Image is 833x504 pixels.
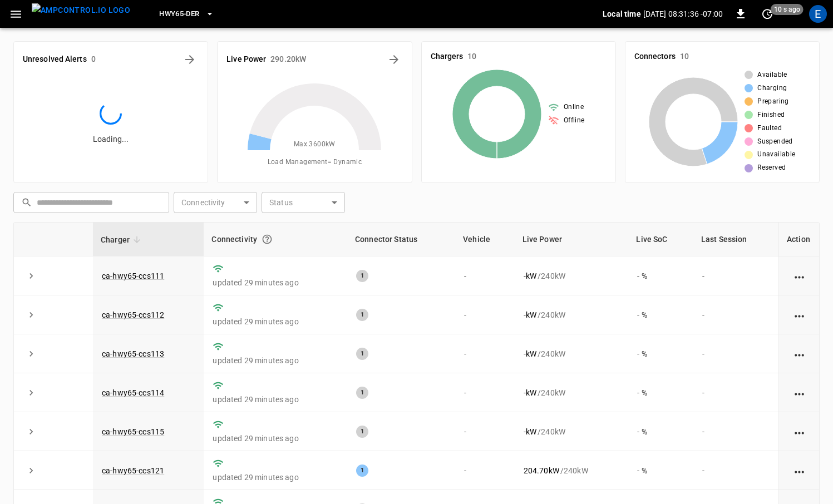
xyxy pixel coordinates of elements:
h6: 290.20 kW [270,53,306,66]
span: Preparing [757,96,789,107]
h6: 10 [467,51,476,63]
td: - [455,373,515,412]
th: Last Session [693,223,778,256]
span: Max. 3600 kW [294,139,336,150]
h6: 10 [680,51,689,63]
span: Unavailable [757,149,795,160]
div: action cell options [792,426,806,437]
button: HWY65-DER [155,3,218,25]
button: expand row [23,268,40,284]
p: - kW [524,309,536,320]
div: 1 [356,270,368,282]
button: expand row [23,462,40,479]
td: - [693,334,778,373]
button: Connection between the charger and our software. [257,229,277,249]
h6: 0 [91,53,96,66]
div: / 240 kW [524,465,620,476]
p: updated 29 minutes ago [213,472,338,483]
h6: Connectors [634,51,676,63]
th: Live SoC [628,223,693,256]
td: - [693,256,778,295]
th: Connector Status [347,223,455,256]
a: ca-hwy65-ccs114 [102,388,164,397]
td: - % [628,256,693,295]
img: ampcontrol.io logo [32,3,130,17]
span: Available [757,70,787,81]
p: - kW [524,348,536,359]
div: profile-icon [809,5,827,23]
span: Finished [757,110,785,121]
p: - kW [524,387,536,398]
h6: Unresolved Alerts [23,53,87,66]
a: ca-hwy65-ccs111 [102,271,164,280]
td: - % [628,334,693,373]
a: ca-hwy65-ccs121 [102,466,164,475]
p: 204.70 kW [524,465,559,476]
span: 10 s ago [771,4,804,15]
td: - [455,451,515,490]
button: expand row [23,345,40,362]
a: ca-hwy65-ccs115 [102,427,164,436]
div: / 240 kW [524,348,620,359]
div: Connectivity [211,229,339,249]
span: Faulted [757,123,782,134]
button: set refresh interval [758,5,776,23]
p: - kW [524,426,536,437]
button: expand row [23,384,40,401]
p: updated 29 minutes ago [213,277,338,288]
th: Live Power [515,223,629,256]
span: Loading... [93,135,129,144]
button: expand row [23,423,40,440]
div: action cell options [792,309,806,320]
td: - [455,256,515,295]
div: 1 [356,465,368,477]
span: Offline [564,115,585,126]
td: - [455,334,515,373]
div: / 240 kW [524,426,620,437]
td: - [693,412,778,451]
div: / 240 kW [524,387,620,398]
td: - [693,373,778,412]
td: - % [628,412,693,451]
div: action cell options [792,270,806,281]
div: 1 [356,348,368,360]
a: ca-hwy65-ccs112 [102,310,164,319]
div: action cell options [792,387,806,398]
button: All Alerts [181,51,199,68]
p: [DATE] 08:31:36 -07:00 [643,8,723,19]
td: - [455,295,515,334]
div: 1 [356,387,368,399]
td: - % [628,451,693,490]
td: - [455,412,515,451]
span: Charger [101,233,144,246]
p: updated 29 minutes ago [213,355,338,366]
div: / 240 kW [524,309,620,320]
td: - [693,451,778,490]
span: HWY65-DER [159,8,199,21]
td: - % [628,295,693,334]
p: updated 29 minutes ago [213,316,338,327]
h6: Live Power [226,53,266,66]
a: ca-hwy65-ccs113 [102,349,164,358]
p: Local time [603,8,641,19]
span: Reserved [757,162,786,174]
p: updated 29 minutes ago [213,433,338,444]
span: Online [564,102,584,113]
div: / 240 kW [524,270,620,281]
th: Vehicle [455,223,515,256]
span: Load Management = Dynamic [268,157,362,168]
p: - kW [524,270,536,281]
div: 1 [356,426,368,438]
button: expand row [23,307,40,323]
th: Action [778,223,819,256]
button: Energy Overview [385,51,403,68]
span: Charging [757,83,787,94]
div: action cell options [792,348,806,359]
h6: Chargers [431,51,464,63]
p: updated 29 minutes ago [213,394,338,405]
div: action cell options [792,465,806,476]
div: 1 [356,309,368,321]
td: - [693,295,778,334]
span: Suspended [757,136,793,147]
td: - % [628,373,693,412]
